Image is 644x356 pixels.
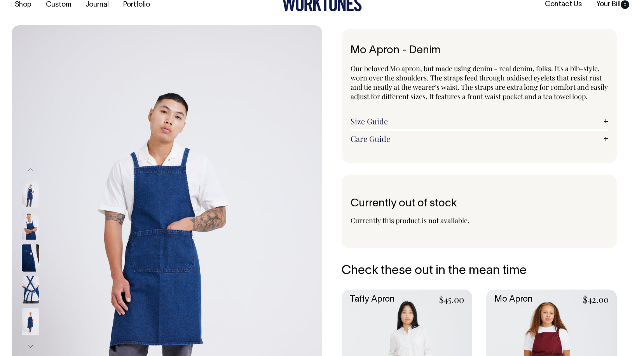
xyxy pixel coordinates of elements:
img: denim [22,181,39,208]
h5: Check these out in the mean time [342,264,617,277]
img: denim [22,244,39,272]
img: denim [22,213,39,240]
button: Next [24,338,36,355]
img: denim [22,308,39,335]
a: Size Guide [351,117,608,126]
span: Our beloved Mo apron, but made using denim - real denim, folks. It's a bib-style, worn over the s... [351,64,608,101]
h6: Currently out of stock [351,198,608,210]
span: 0 [621,0,629,9]
img: denim [22,276,39,304]
h1: Mo Apron - Denim [351,45,608,57]
p: Currently this product is not available. [351,216,608,225]
button: Previous [24,161,36,178]
a: Care Guide [351,134,608,143]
